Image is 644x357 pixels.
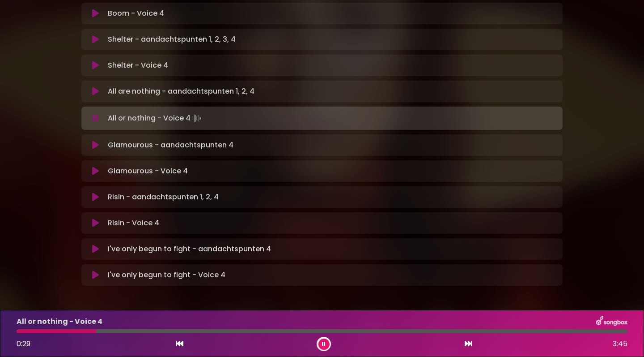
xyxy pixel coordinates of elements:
p: Shelter - aandachtspunten 1, 2, 3, 4 [108,34,236,45]
p: Risin - Voice 4 [108,218,159,228]
img: waveform4.gif [191,112,203,125]
p: Glamourous - aandachtspunten 4 [108,140,233,151]
p: All are nothing - aandachtspunten 1, 2, 4 [108,86,254,97]
p: Shelter - Voice 4 [108,60,168,71]
img: songbox-logo-white.png [596,316,627,327]
p: Risin - aandachtspunten 1, 2, 4 [108,192,219,202]
p: I've only begun to fight - aandachtspunten 4 [108,244,271,254]
p: All or nothing - Voice 4 [17,316,102,327]
p: I've only begun to fight - Voice 4 [108,270,225,280]
p: Boom - Voice 4 [108,8,164,19]
p: All or nothing - Voice 4 [108,112,203,125]
p: Glamourous - Voice 4 [108,166,188,176]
